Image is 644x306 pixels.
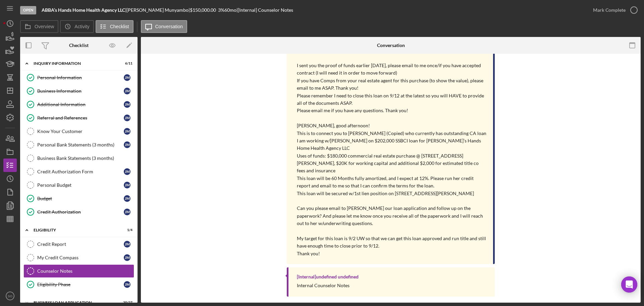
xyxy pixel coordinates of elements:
[23,205,134,219] a: Credit AuthorizationJM
[124,168,130,175] div: J M
[60,20,94,33] button: Activity
[37,102,124,107] div: Additional Information
[37,282,124,287] div: Eligibility Phase
[42,7,126,13] div: |
[124,195,130,202] div: J M
[23,178,134,192] a: Personal BudgetJM
[23,237,134,251] a: Credit ReportJM
[297,130,486,137] p: This is to connect you to [PERSON_NAME] (Copied) who currently has outstanding CA loan
[8,294,12,298] text: SO
[37,129,124,134] div: Know Your Customer
[34,301,116,305] div: BUSINESS LOAN APPLICATION
[35,24,54,29] label: Overview
[124,141,130,148] div: J M
[124,128,130,135] div: J M
[37,209,124,215] div: Credit Authorization
[23,138,134,151] a: Personal Bank Statements (3 months)JM
[593,3,626,17] div: Mark Complete
[297,283,350,288] div: Internal Counselor Notes
[37,196,124,201] div: Budget
[124,281,130,288] div: J M
[37,255,124,260] div: My Credit Compass
[124,241,130,248] div: J M
[297,205,486,227] p: Can you please email to [PERSON_NAME] our loan application and follow up on the paperwork? And pl...
[124,254,130,261] div: J M
[23,192,134,205] a: BudgetJM
[297,152,486,175] p: Uses of funds: $180,000 commercial real estate purchase @ [STREET_ADDRESS][PERSON_NAME], $20K for...
[23,71,134,84] a: Personal InformationJM
[236,7,293,13] div: | [Internal] Counselor Notes
[126,7,190,13] div: [PERSON_NAME] Munyambo |
[23,278,134,291] a: Eligibility PhaseJM
[96,20,133,33] button: Checklist
[141,20,187,33] button: Conversation
[3,289,17,303] button: SO
[297,77,486,92] p: If you have Comps from your real estate agent for this purchase (to show the value), please email...
[37,75,124,80] div: Personal Information
[120,228,132,232] div: 1 / 4
[74,24,89,29] label: Activity
[37,115,124,121] div: Referral and References
[297,274,359,279] div: [Internal] undefined undefined
[124,209,130,215] div: J M
[69,43,89,48] div: Checklist
[297,190,486,197] p: This loan will be secured w/1st lien position on [STREET_ADDRESS][PERSON_NAME]
[23,151,134,165] a: Business Bank Statements (3 months)
[23,264,134,278] a: Counselor Notes
[297,137,486,152] p: I am working w/[PERSON_NAME] on $202,000 SSBCI loan for [PERSON_NAME]’s Hands Home Health Agency LLC
[37,142,124,147] div: Personal Bank Statements (3 months)
[124,182,130,188] div: J M
[42,7,125,13] b: ABBA’s Hands Home Health Agency LLC
[224,7,236,13] div: 60 mo
[297,175,486,190] p: This loan will be 60 Months fully amortized, and I expect at 12%. Please run her credit report an...
[190,7,218,13] div: $150,000.00
[586,3,641,17] button: Mark Complete
[37,242,124,247] div: Credit Report
[23,98,134,111] a: Additional InformationJM
[23,125,134,138] a: Know Your CustomerJM
[34,61,116,65] div: INQUIRY INFORMATION
[297,235,486,250] p: My target for this loan is 9/2 UW so that we can get this loan approved and run title and still h...
[297,62,486,77] p: I sent you the proof of funds earlier [DATE], please email to me once/if you have accepted contra...
[124,88,130,94] div: J M
[218,7,224,13] div: 3 %
[124,115,130,121] div: J M
[155,24,183,29] label: Conversation
[37,156,134,161] div: Business Bank Statements (3 months)
[120,61,132,65] div: 6 / 11
[23,84,134,98] a: Business InformationJM
[20,20,58,33] button: Overview
[297,107,486,114] p: Please email me if you have any questions. Thank you!
[37,182,124,188] div: Personal Budget
[297,92,486,107] p: Please remember I need to close this loan on 9/12 at the latest so you will HAVE to provide all o...
[124,74,130,81] div: J M
[37,169,124,174] div: Credit Authorization Form
[23,251,134,264] a: My Credit CompassJM
[120,301,132,305] div: 20 / 27
[297,250,486,257] p: Thank you!
[297,122,486,129] p: [PERSON_NAME], good afternoon!
[37,268,134,274] div: Counselor Notes
[110,24,129,29] label: Checklist
[621,276,637,293] div: Open Intercom Messenger
[37,88,124,94] div: Business Information
[124,101,130,108] div: J M
[377,43,405,48] div: Conversation
[34,228,116,232] div: ELIGIBILITY
[23,165,134,178] a: Credit Authorization FormJM
[20,6,36,14] div: Open
[23,111,134,125] a: Referral and ReferencesJM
